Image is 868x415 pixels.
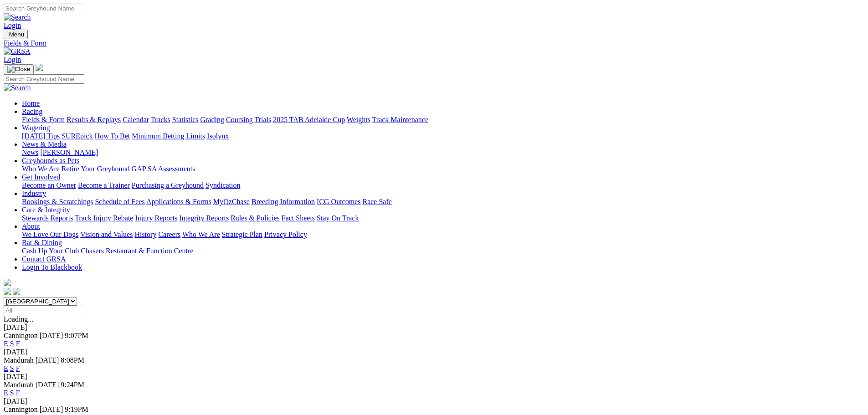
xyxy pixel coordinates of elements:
button: Toggle navigation [4,30,28,39]
div: Greyhounds as Pets [22,165,864,173]
div: About [22,231,864,239]
a: Coursing [226,116,253,123]
img: logo-grsa-white.png [4,279,11,286]
a: GAP SA Assessments [132,165,195,173]
img: logo-grsa-white.png [36,64,43,71]
span: 9:07PM [65,332,88,339]
a: Calendar [123,116,149,123]
span: Mandurah [4,381,34,389]
a: [DATE] Tips [22,132,60,140]
a: Careers [158,231,180,238]
span: [DATE] [36,381,59,389]
a: Contact GRSA [22,255,66,263]
div: [DATE] [4,323,864,332]
a: F [16,364,20,372]
a: Rules & Policies [231,214,280,222]
span: Mandurah [4,356,34,364]
a: Get Involved [22,173,60,181]
a: Login [4,21,21,29]
a: MyOzChase [213,198,250,205]
a: Breeding Information [252,198,315,205]
a: Syndication [205,181,240,189]
a: Chasers Restaurant & Function Centre [81,247,193,255]
a: Fields & Form [22,116,65,123]
a: Track Injury Rebate [75,214,133,222]
img: GRSA [4,47,31,56]
a: [PERSON_NAME] [40,149,98,156]
a: We Love Our Dogs [22,231,78,238]
input: Search [4,74,84,84]
div: Bar & Dining [22,247,864,255]
img: Search [4,84,31,92]
a: Fact Sheets [282,214,315,222]
span: [DATE] [40,332,63,339]
a: News & Media [22,140,67,148]
a: Tracks [151,116,170,123]
a: Schedule of Fees [95,198,144,205]
a: S [10,340,14,348]
span: Loading... [4,315,33,323]
a: E [4,340,8,348]
a: Applications & Forms [146,198,211,205]
a: Injury Reports [135,214,177,222]
a: Become a Trainer [78,181,130,189]
img: Close [7,66,30,73]
img: twitter.svg [13,288,20,295]
a: Become an Owner [22,181,76,189]
a: Integrity Reports [179,214,229,222]
a: Home [22,99,40,107]
a: History [134,231,156,238]
a: Vision and Values [80,231,133,238]
a: News [22,149,38,156]
div: [DATE] [4,373,864,381]
a: Isolynx [207,132,229,140]
span: [DATE] [36,356,59,364]
div: Racing [22,116,864,124]
span: Cannington [4,332,38,339]
a: E [4,364,8,372]
a: Privacy Policy [264,231,307,238]
a: How To Bet [95,132,130,140]
a: Fields & Form [4,39,864,47]
a: F [16,340,20,348]
div: Industry [22,198,864,206]
a: 2025 TAB Adelaide Cup [273,116,345,123]
a: Trials [254,116,271,123]
a: Racing [22,108,42,115]
a: ICG Outcomes [317,198,360,205]
a: Bar & Dining [22,239,62,246]
a: Purchasing a Greyhound [132,181,204,189]
a: Bookings & Scratchings [22,198,93,205]
a: Retire Your Greyhound [62,165,130,173]
a: S [10,389,14,397]
span: Menu [9,31,24,38]
a: Statistics [172,116,199,123]
a: Race Safe [362,198,391,205]
span: 9:19PM [65,405,88,413]
a: Login [4,56,21,63]
a: Login To Blackbook [22,263,82,271]
img: Search [4,13,31,21]
a: Cash Up Your Club [22,247,79,255]
a: Minimum Betting Limits [132,132,205,140]
a: Industry [22,190,46,197]
input: Search [4,4,84,13]
div: Get Involved [22,181,864,190]
a: F [16,389,20,397]
a: Weights [347,116,370,123]
div: Wagering [22,132,864,140]
a: Grading [200,116,224,123]
a: SUREpick [62,132,92,140]
img: facebook.svg [4,288,11,295]
a: Results & Replays [67,116,121,123]
a: Track Maintenance [372,116,428,123]
a: Stay On Track [317,214,359,222]
a: Who We Are [22,165,60,173]
a: E [4,389,8,397]
div: [DATE] [4,348,864,356]
a: Strategic Plan [222,231,262,238]
div: [DATE] [4,397,864,405]
span: [DATE] [40,405,63,413]
a: Stewards Reports [22,214,73,222]
a: Wagering [22,124,50,132]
